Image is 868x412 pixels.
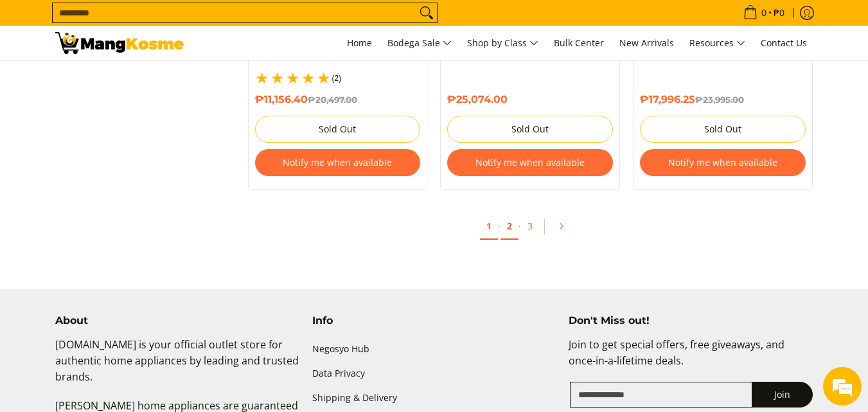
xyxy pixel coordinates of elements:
[197,26,813,60] nav: Main Menu
[521,213,539,238] a: 3
[480,213,498,240] a: 1
[461,26,545,60] a: Shop by Class
[75,124,177,254] span: We're online!
[332,75,342,82] span: (2)
[740,6,788,20] span: •
[312,386,556,410] a: Shipping & Delivery
[695,94,744,105] del: ₱23,995.00
[67,72,216,89] div: Chat with us now
[683,26,752,60] a: Resources
[312,361,556,386] a: Data Privacy
[447,116,613,143] button: Sold Out
[255,93,421,106] h6: ₱11,156.40
[640,93,806,106] h6: ₱17,996.25
[387,35,452,51] span: Bodega Sale
[754,26,813,60] a: Contact Us
[569,314,813,327] h4: Don't Miss out!
[55,337,299,397] p: [DOMAIN_NAME] is your official outlet store for authentic home appliances by leading and trusted ...
[447,93,613,106] h6: ₱25,074.00
[613,26,680,60] a: New Arrivals
[255,116,421,143] button: Sold Out
[498,220,500,232] span: ·
[347,37,372,49] span: Home
[211,6,242,37] div: Minimize live chat window
[341,26,378,60] a: Home
[416,3,437,22] button: Search
[6,275,245,320] textarea: Type your message and hit 'Enter'
[518,220,521,232] span: ·
[640,149,806,176] button: Notify me when available
[242,209,820,250] ul: Pagination
[640,116,806,143] button: Sold Out
[689,35,745,51] span: Resources
[619,37,674,49] span: New Arrivals
[381,26,458,60] a: Bodega Sale
[255,71,332,86] span: 5.0 / 5.0 based on 2 reviews
[759,8,768,17] span: 0
[772,8,786,17] span: ₱0
[569,337,813,382] p: Join to get special offers, free giveaways, and once-in-a-lifetime deals.
[312,314,556,327] h4: Info
[547,26,610,60] a: Bulk Center
[500,213,518,240] a: 2
[312,337,556,361] a: Negosyo Hub
[308,94,357,105] del: ₱20,497.00
[752,382,813,408] button: Join
[761,37,807,49] span: Contact Us
[467,35,538,51] span: Shop by Class
[55,32,184,54] img: Bodega Sale Refrigerator l Mang Kosme: Home Appliances Warehouse Sale
[255,149,421,176] button: Notify me when available
[55,314,299,327] h4: About
[447,149,613,176] button: Notify me when available
[554,37,604,49] span: Bulk Center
